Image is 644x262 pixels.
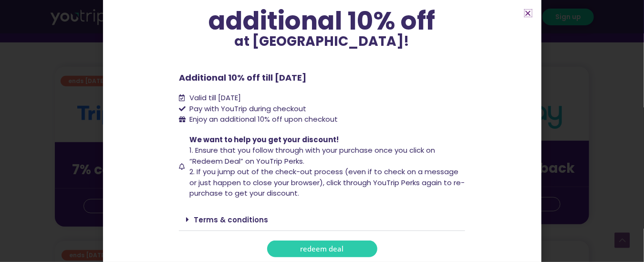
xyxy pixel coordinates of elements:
[301,245,344,252] span: redeem deal
[190,114,338,124] span: Enjoy an additional 10% off upon checkout
[179,35,465,48] p: at [GEOGRAPHIC_DATA]!
[190,135,339,145] span: We want to help you get your discount!
[179,7,465,35] div: additional 10% off
[179,209,465,231] div: Terms & conditions
[267,241,377,257] a: redeem deal
[187,93,241,104] span: Valid till [DATE]
[179,71,465,84] p: Additional 10% off till [DATE]
[190,167,465,198] span: 2. If you jump out of the check-out process (even if to check on a message or just happen to clos...
[194,215,268,225] a: Terms & conditions
[525,10,532,17] a: Close
[187,104,307,115] span: Pay with YouTrip during checkout
[190,145,436,166] span: 1. Ensure that you follow through with your purchase once you click on “Redeem Deal” on YouTrip P...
